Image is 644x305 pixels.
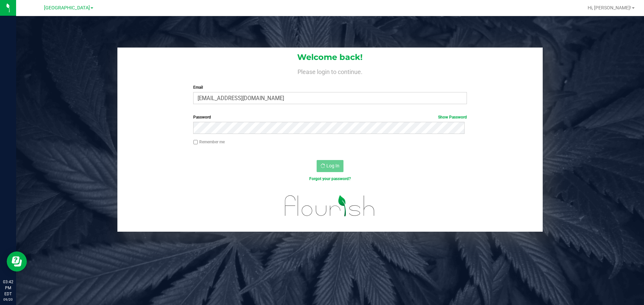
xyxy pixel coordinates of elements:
p: 09/20 [3,297,13,302]
button: Log In [317,160,343,172]
p: 03:42 PM EDT [3,279,13,297]
label: Email [193,84,467,90]
a: Forgot your password? [309,176,351,181]
h1: Welcome back! [117,53,543,62]
label: Remember me [193,139,225,145]
img: flourish_logo.svg [277,189,383,223]
input: Remember me [193,140,198,145]
span: Hi, [PERSON_NAME]! [588,5,631,10]
a: Show Password [438,115,467,120]
span: Password [193,115,211,120]
span: Log In [326,163,339,168]
h4: Please login to continue. [117,67,543,75]
span: [GEOGRAPHIC_DATA] [44,5,90,11]
iframe: Resource center [7,251,27,272]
